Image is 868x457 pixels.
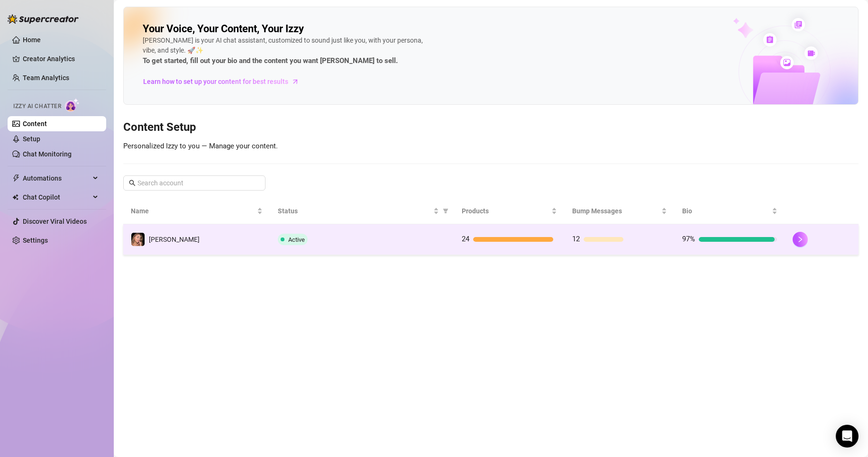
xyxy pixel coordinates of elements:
[23,36,41,44] a: Home
[797,236,804,243] span: right
[278,206,431,216] span: Status
[143,36,427,67] div: [PERSON_NAME] is your AI chat assistant, customized to sound just like you, with your persona, vi...
[12,194,18,201] img: Chat Copilot
[572,206,660,216] span: Bump Messages
[682,206,770,216] span: Bio
[131,206,255,216] span: Name
[454,198,565,224] th: Products
[143,74,306,89] a: Learn how to set up your content for best results
[23,120,47,128] a: Content
[23,74,69,82] a: Team Analytics
[13,102,61,111] span: Izzy AI Chatter
[123,198,270,224] th: Name
[123,120,859,135] h3: Content Setup
[682,235,695,243] span: 97%
[462,235,469,243] span: 24
[23,218,87,225] a: Discover Viral Videos
[23,190,90,205] span: Chat Copilot
[65,98,80,112] img: AI Chatter
[8,14,79,24] img: logo-BBDzfeDw.svg
[149,236,200,243] span: [PERSON_NAME]
[143,56,398,65] strong: To get started, fill out your bio and the content you want [PERSON_NAME] to sell.
[123,142,278,150] span: Personalized Izzy to you — Manage your content.
[270,198,454,224] th: Status
[675,198,785,224] th: Bio
[793,232,808,247] button: right
[836,425,859,448] div: Open Intercom Messenger
[711,8,858,104] img: ai-chatter-content-library-cLFOSyPT.png
[23,171,90,186] span: Automations
[137,178,252,188] input: Search account
[23,51,99,66] a: Creator Analytics
[288,236,305,243] span: Active
[12,174,20,182] span: thunderbolt
[129,180,136,186] span: search
[441,204,450,218] span: filter
[23,150,72,158] a: Chat Monitoring
[462,206,549,216] span: Products
[143,76,288,87] span: Learn how to set up your content for best results
[443,208,448,214] span: filter
[572,235,580,243] span: 12
[291,77,300,86] span: arrow-right
[23,135,40,143] a: Setup
[143,22,304,36] h2: Your Voice, Your Content, Your Izzy
[565,198,675,224] th: Bump Messages
[23,237,48,244] a: Settings
[131,233,145,246] img: Anastasia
